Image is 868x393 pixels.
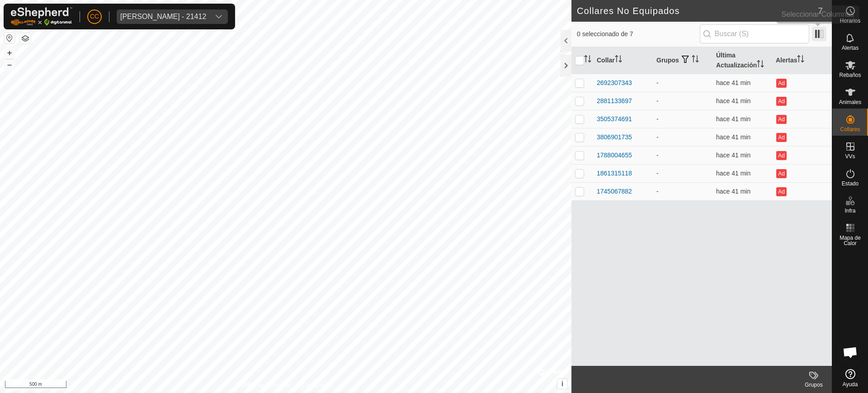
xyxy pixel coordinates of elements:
[842,181,859,186] span: Estado
[757,62,764,69] p-sorticon: Activar para ordenar
[597,187,632,196] div: 1745067882
[597,78,632,88] div: 2692307343
[557,379,567,389] button: i
[843,382,858,387] span: Ayuda
[716,79,750,86] span: 3 oct 2025, 7:34
[776,133,786,142] button: Ad
[653,74,712,92] td: -
[593,47,653,74] th: Collar
[20,33,31,44] button: Capas del Mapa
[842,45,859,51] span: Alertas
[653,164,712,182] td: -
[584,57,591,64] p-sorticon: Activar para ordenar
[716,170,750,177] span: 3 oct 2025, 7:34
[776,115,786,124] button: Ad
[797,57,804,64] p-sorticon: Activar para ordenar
[653,47,712,74] th: Grupos
[692,57,699,64] p-sorticon: Activar para ordenar
[776,187,786,196] button: Ad
[653,92,712,110] td: -
[117,9,210,24] span: Maria Isabel Gomez Martinez - 21412
[577,5,818,16] h2: Collares No Equipados
[716,188,750,195] span: 3 oct 2025, 7:34
[845,154,855,159] span: VVs
[776,169,786,178] button: Ad
[4,47,15,58] button: +
[839,99,861,105] span: Animales
[776,79,786,88] button: Ad
[776,151,786,160] button: Ad
[653,146,712,164] td: -
[700,24,809,43] input: Buscar (S)
[712,47,772,74] th: Última Actualización
[615,57,622,64] p-sorticon: Activar para ordenar
[653,128,712,146] td: -
[561,380,563,388] span: i
[577,29,700,39] span: 0 seleccionado de 7
[239,381,291,389] a: Política de Privacidad
[653,110,712,128] td: -
[832,365,868,391] a: Ayuda
[597,96,632,106] div: 2881133697
[716,97,750,104] span: 3 oct 2025, 7:34
[772,47,832,74] th: Alertas
[796,381,832,389] div: Grupos
[597,114,632,124] div: 3505374691
[11,7,72,26] img: Logo Gallagher
[597,169,632,178] div: 1861315118
[4,33,15,43] button: Restablecer Mapa
[837,339,864,366] div: Chat abierto
[597,151,632,160] div: 1788004655
[776,97,786,106] button: Ad
[597,133,632,142] div: 3806901735
[835,235,866,246] span: Mapa de Calor
[653,182,712,200] td: -
[840,127,860,132] span: Collares
[716,152,750,159] span: 3 oct 2025, 7:34
[818,4,823,18] span: 7
[210,9,228,24] div: dropdown trigger
[840,18,860,24] span: Horarios
[716,133,750,141] span: 3 oct 2025, 7:34
[844,208,855,213] span: Infra
[302,381,332,389] a: Contáctenos
[716,115,750,123] span: 3 oct 2025, 7:34
[90,12,99,21] span: CC
[4,59,15,70] button: –
[120,13,206,20] div: [PERSON_NAME] - 21412
[839,72,861,78] span: Rebaños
